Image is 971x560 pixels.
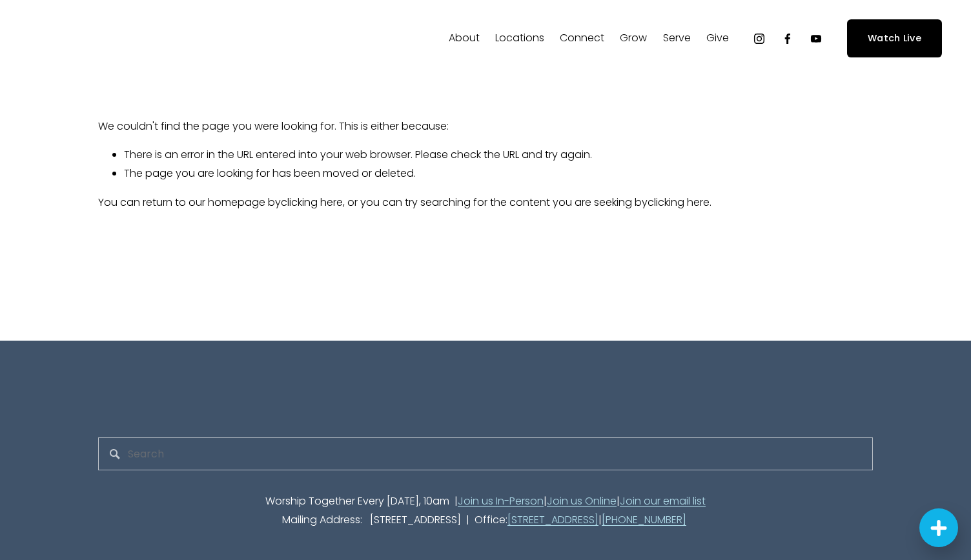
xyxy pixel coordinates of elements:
a: folder dropdown [560,28,604,49]
a: folder dropdown [663,28,691,49]
img: Fellowship Memphis [29,26,209,52]
p: Worship Together Every [DATE], 10am | | | Mailing Address: [STREET_ADDRESS] | Office: | [98,492,873,530]
a: folder dropdown [449,28,480,49]
a: Join us Online [547,492,617,511]
span: Give [706,29,729,48]
li: The page you are looking for has been moved or deleted. [124,165,873,183]
a: YouTube [810,32,823,45]
a: Instagram [753,32,766,45]
p: We couldn't find the page you were looking for. This is either because: [98,88,873,136]
a: folder dropdown [620,28,647,49]
input: Search [98,437,873,470]
span: About [449,29,480,48]
span: Grow [620,29,647,48]
a: [PHONE_NUMBER] [602,511,686,530]
span: Serve [663,29,691,48]
a: folder dropdown [495,28,544,49]
a: clicking here [281,195,343,210]
a: Join us In-Person [458,492,544,511]
span: Locations [495,29,544,48]
a: Watch Live [847,19,942,57]
li: There is an error in the URL entered into your web browser. Please check the URL and try again. [124,146,873,165]
a: folder dropdown [706,28,729,49]
a: Join our email list [620,492,706,511]
a: clicking here [648,195,710,210]
span: Connect [560,29,604,48]
p: You can return to our homepage by , or you can try searching for the content you are seeking by . [98,194,873,212]
a: [STREET_ADDRESS] [507,511,598,530]
a: Facebook [781,32,794,45]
